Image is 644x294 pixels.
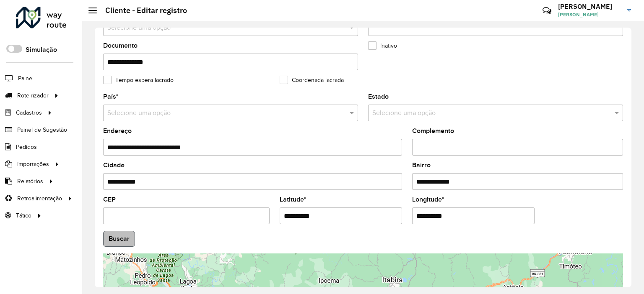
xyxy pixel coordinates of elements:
span: Retroalimentação [17,194,62,203]
label: Documento [103,41,138,51]
label: Estado [368,92,389,102]
span: Pedidos [16,143,37,151]
h3: [PERSON_NAME] [558,3,621,10]
span: Tático [16,211,31,220]
label: Tempo espera lacrado [103,76,174,84]
span: [PERSON_NAME] [558,11,621,18]
button: Buscar [103,231,135,247]
h2: Cliente - Editar registro [97,6,187,15]
span: Relatórios [17,177,43,186]
span: Painel [18,74,34,83]
span: Importações [17,160,49,169]
label: Complemento [412,126,454,136]
label: Cidade [103,160,125,170]
label: Longitude [412,194,444,205]
label: Bairro [412,160,431,170]
label: Coordenada lacrada [280,76,344,84]
label: Inativo [368,41,397,50]
label: Latitude [280,194,306,205]
label: País [103,92,119,102]
span: Cadastros [16,108,42,117]
label: Endereço [103,126,132,136]
label: Simulação [26,45,57,55]
span: Roteirizador [17,91,49,100]
label: CEP [103,194,116,205]
span: Painel de Sugestão [17,125,67,134]
a: Contato Rápido [538,2,556,20]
